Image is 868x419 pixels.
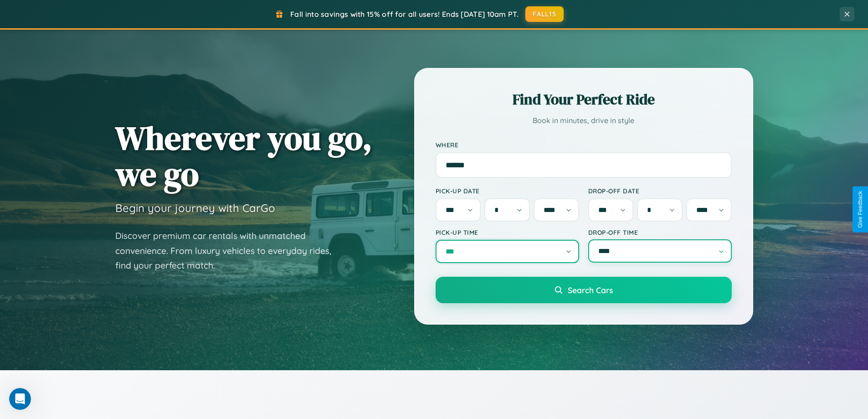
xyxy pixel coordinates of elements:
h3: Begin your journey with CarGo [115,201,275,215]
label: Pick-up Time [436,228,579,236]
span: Search Cars [568,285,613,295]
span: Fall into savings with 15% off for all users! Ends [DATE] 10am PT. [290,10,519,19]
div: Give Feedback [857,191,863,228]
label: Drop-off Time [588,228,732,236]
label: Pick-up Date [436,187,579,195]
button: Search Cars [436,277,732,303]
label: Drop-off Date [588,187,732,195]
button: FALL15 [525,6,564,22]
p: Book in minutes, drive in style [436,114,732,127]
h1: Wherever you go, we go [115,120,372,192]
label: Where [436,141,732,149]
p: Discover premium car rentals with unmatched convenience. From luxury vehicles to everyday rides, ... [115,228,343,273]
h2: Find Your Perfect Ride [436,89,732,109]
iframe: Intercom live chat [9,388,31,410]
